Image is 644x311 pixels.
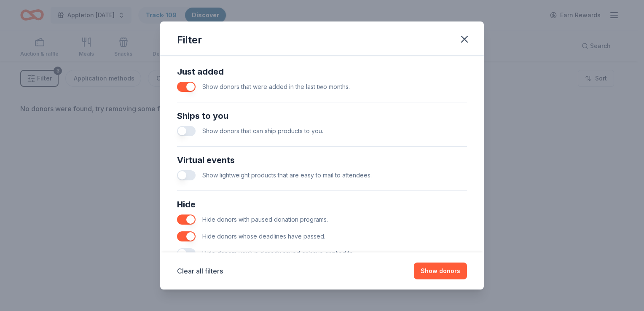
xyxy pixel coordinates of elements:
span: Show donors that can ship products to you. [202,127,323,134]
span: Hide donors whose deadlines have passed. [202,233,325,240]
div: Just added [177,65,467,78]
span: Show lightweight products that are easy to mail to attendees. [202,172,372,179]
button: Show donors [414,263,467,279]
div: Filter [177,33,202,47]
button: Clear all filters [177,266,223,276]
div: Hide [177,198,467,211]
div: Ships to you [177,109,467,123]
div: Virtual events [177,153,467,167]
span: Hide donors you've already saved or have applied to. [202,249,354,257]
span: Show donors that were added in the last two months. [202,83,350,90]
span: Hide donors with paused donation programs. [202,216,328,223]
